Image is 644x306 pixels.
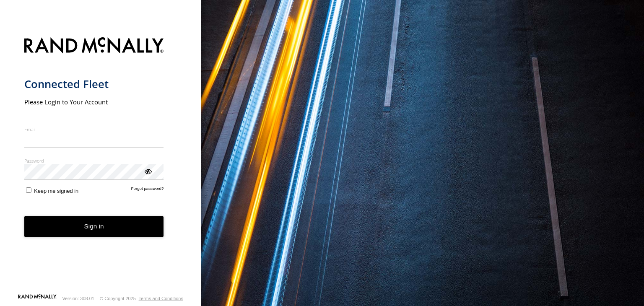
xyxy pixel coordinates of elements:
[26,187,31,193] input: Keep me signed in
[24,77,164,91] h1: Connected Fleet
[24,126,164,132] label: Email
[34,188,78,194] span: Keep me signed in
[18,294,57,303] a: Visit our Website
[24,216,164,237] button: Sign in
[24,36,164,57] img: Rand McNally
[24,98,164,106] h2: Please Login to Your Account
[131,186,164,194] a: Forgot password?
[24,32,177,293] form: main
[62,296,94,301] div: Version: 308.01
[24,158,164,164] label: Password
[143,167,152,175] div: ViewPassword
[100,296,183,301] div: © Copyright 2025 -
[139,296,183,301] a: Terms and Conditions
